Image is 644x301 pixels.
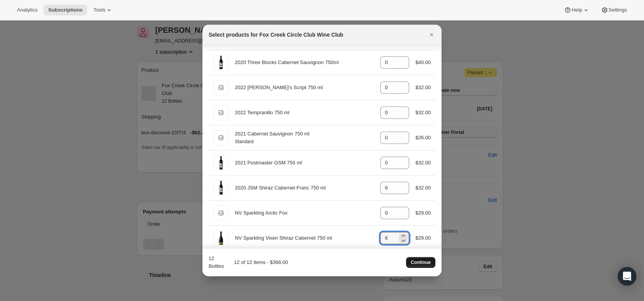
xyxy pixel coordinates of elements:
span: Tools [93,7,105,13]
span: Help [572,7,582,13]
div: 2022 [PERSON_NAME]'s Script 750 ml [235,84,374,91]
span: Subscriptions [48,7,83,13]
div: 12 Bottles [209,255,225,270]
button: Subscriptions [44,5,87,15]
div: 2020 JSM Shiraz Cabernet Franc 750 ml [235,184,374,192]
div: $32.00 [415,84,431,91]
div: $32.00 [415,159,431,167]
div: Open Intercom Messenger [618,267,636,286]
button: Close [426,29,437,40]
div: 2022 Tempranillo 750 ml [235,109,374,117]
div: NV Sparkling Vixen Shiraz Cabernet 750 ml [235,234,374,242]
button: Settings [596,5,632,15]
div: $40.00 [415,59,431,66]
button: Help [559,5,594,15]
button: Analytics [12,5,42,15]
div: $32.00 [415,109,431,117]
div: NV Sparkling Arctic Fox [235,209,374,217]
div: 2021 Cabernet Sauvignon 750 ml [235,130,374,138]
div: 2020 Three Blocks Cabernet Sauvignon 750ml [235,59,374,66]
button: Continue [406,257,435,268]
div: $29.00 [415,234,431,242]
span: Analytics [17,7,37,13]
span: Continue [411,259,431,265]
button: Tools [89,5,118,15]
div: $29.00 [415,209,431,217]
span: Settings [609,7,627,13]
h2: Select products for Fox Creek Circle Club Wine Club [209,31,343,39]
div: $32.00 [415,184,431,192]
small: Standard [235,139,254,144]
div: 2021 Postmaster GSM 750 ml [235,159,374,167]
div: $26.00 [415,134,431,142]
div: 12 of 12 items - $366.00 [228,259,288,266]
